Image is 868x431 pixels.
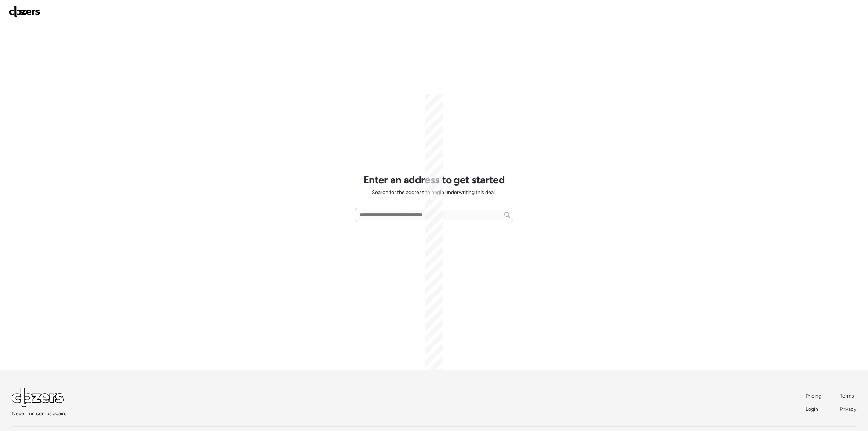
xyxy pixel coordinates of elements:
[12,388,64,407] img: Logo Light
[806,393,821,399] span: Pricing
[840,393,854,399] span: Terms
[806,392,822,400] a: Pricing
[840,392,856,400] a: Terms
[12,410,66,417] span: Never run comps again.
[840,406,856,413] a: Privacy
[806,406,818,412] span: Login
[9,6,40,18] img: Logo
[372,189,496,196] span: Search for the address to begin underwriting this deal.
[840,406,856,412] span: Privacy
[363,173,505,186] h1: Enter an address to get started
[806,406,822,413] a: Login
